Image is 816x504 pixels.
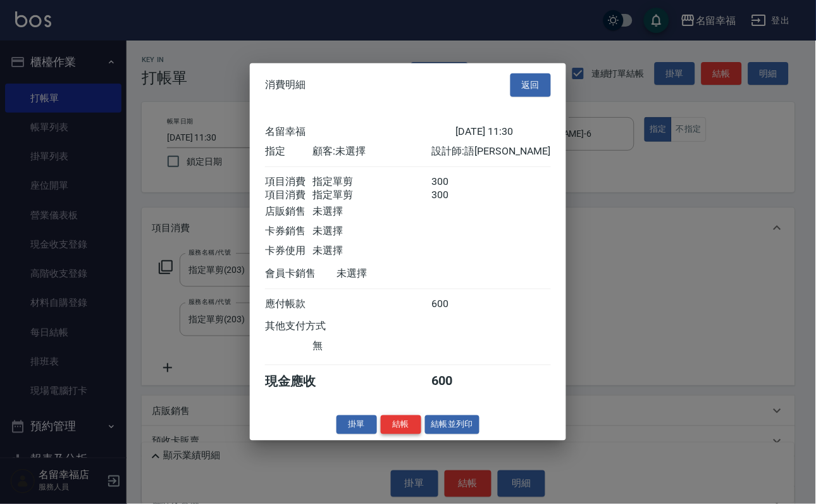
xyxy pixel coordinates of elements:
[265,188,312,201] div: 項目消費
[312,244,431,257] div: 未選擇
[510,73,551,97] button: 返回
[432,175,479,188] div: 300
[432,373,479,390] div: 600
[312,144,431,158] div: 顧客: 未選擇
[265,297,312,310] div: 應付帳款
[265,125,455,138] div: 名留幸福
[265,205,312,218] div: 店販銷售
[455,125,551,138] div: [DATE] 11:30
[425,415,480,434] button: 結帳並列印
[337,415,377,434] button: 掛單
[312,224,431,237] div: 未選擇
[432,188,479,201] div: 300
[265,79,306,91] span: 消費明細
[265,373,337,390] div: 現金應收
[432,144,551,158] div: 設計師: 語[PERSON_NAME]
[432,297,479,310] div: 600
[337,267,455,280] div: 未選擇
[265,267,337,280] div: 會員卡銷售
[265,320,361,333] div: 其他支付方式
[312,188,431,201] div: 指定單剪
[312,175,431,188] div: 指定單剪
[312,205,431,218] div: 未選擇
[265,175,312,188] div: 項目消費
[312,339,431,353] div: 無
[381,415,421,434] button: 結帳
[265,224,312,237] div: 卡券銷售
[265,244,312,257] div: 卡券使用
[265,144,312,158] div: 指定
